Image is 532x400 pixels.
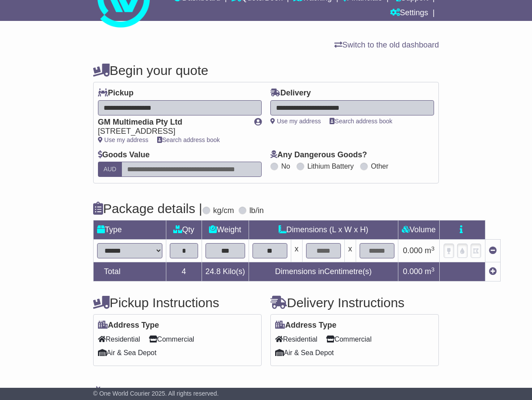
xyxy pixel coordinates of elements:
[249,220,398,240] td: Dimensions (L x W x H)
[403,246,422,255] span: 0.000
[202,262,249,281] td: Kilo(s)
[403,267,422,276] span: 0.000
[281,162,290,170] label: No
[98,118,246,127] div: GM Multimedia Pty Ltd
[489,246,497,255] a: Remove this item
[98,162,122,177] label: AUD
[326,332,371,346] span: Commercial
[334,41,439,49] a: Switch to the old dashboard
[270,150,367,160] label: Any Dangerous Goods?
[275,346,334,359] span: Air & Sea Depot
[425,246,435,255] span: m
[93,63,439,78] h4: Begin your quote
[249,262,398,281] td: Dimensions in Centimetre(s)
[344,240,356,262] td: x
[149,332,194,346] span: Commercial
[157,136,220,143] a: Search address book
[202,220,249,240] td: Weight
[93,262,166,281] td: Total
[275,332,317,346] span: Residential
[98,321,159,330] label: Address Type
[330,118,392,125] a: Search address book
[166,220,202,240] td: Qty
[371,162,388,170] label: Other
[98,136,148,143] a: Use my address
[93,201,202,216] h4: Package details |
[93,390,219,397] span: © One World Courier 2025. All rights reserved.
[398,220,439,240] td: Volume
[291,240,302,262] td: x
[249,206,264,216] label: lb/in
[213,206,234,216] label: kg/cm
[270,295,439,310] h4: Delivery Instructions
[431,266,435,273] sup: 3
[93,295,262,310] h4: Pickup Instructions
[431,245,435,252] sup: 3
[98,150,150,160] label: Goods Value
[166,262,202,281] td: 4
[307,162,354,170] label: Lithium Battery
[98,332,140,346] span: Residential
[270,118,321,125] a: Use my address
[98,127,246,136] div: [STREET_ADDRESS]
[270,88,311,98] label: Delivery
[489,267,497,276] a: Add new item
[390,6,428,21] a: Settings
[205,267,221,276] span: 24.8
[98,88,134,98] label: Pickup
[93,220,166,240] td: Type
[98,346,157,359] span: Air & Sea Depot
[93,386,439,400] h4: Warranty & Insurance
[425,267,435,276] span: m
[275,321,337,330] label: Address Type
